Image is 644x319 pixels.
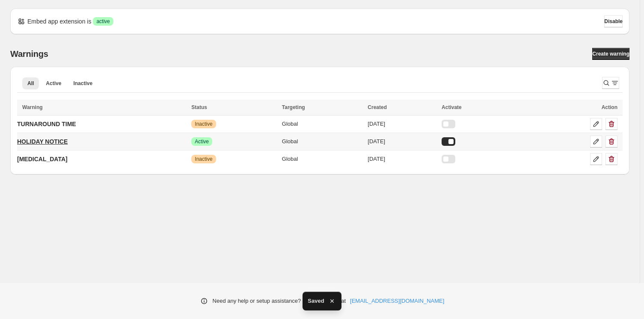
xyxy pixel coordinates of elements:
[602,77,619,89] button: Search and filter results
[592,48,629,60] a: Create warning
[282,104,305,110] span: Targeting
[368,137,436,146] div: [DATE]
[27,80,34,87] span: All
[368,155,436,163] div: [DATE]
[368,120,436,128] div: [DATE]
[282,120,363,128] div: Global
[17,152,68,166] a: [MEDICAL_DATA]
[73,80,92,87] span: Inactive
[368,104,387,110] span: Created
[592,50,629,57] span: Create warning
[195,121,212,127] span: Inactive
[604,15,623,27] button: Disable
[22,104,43,110] span: Warning
[10,49,48,59] h2: Warnings
[282,155,363,163] div: Global
[442,104,462,110] span: Activate
[46,80,61,87] span: Active
[308,297,324,305] span: Saved
[17,155,68,163] p: [MEDICAL_DATA]
[17,120,76,128] p: TURNAROUND TIME
[27,17,91,26] p: Embed app extension is
[191,104,207,110] span: Status
[350,297,444,305] a: [EMAIL_ADDRESS][DOMAIN_NAME]
[96,18,110,25] span: active
[604,18,623,25] span: Disable
[602,104,617,110] span: Action
[195,156,212,162] span: Inactive
[17,135,68,148] a: HOLIDAY NOTICE
[17,137,68,146] p: HOLIDAY NOTICE
[17,117,76,131] a: TURNAROUND TIME
[195,138,209,145] span: Active
[282,137,363,146] div: Global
